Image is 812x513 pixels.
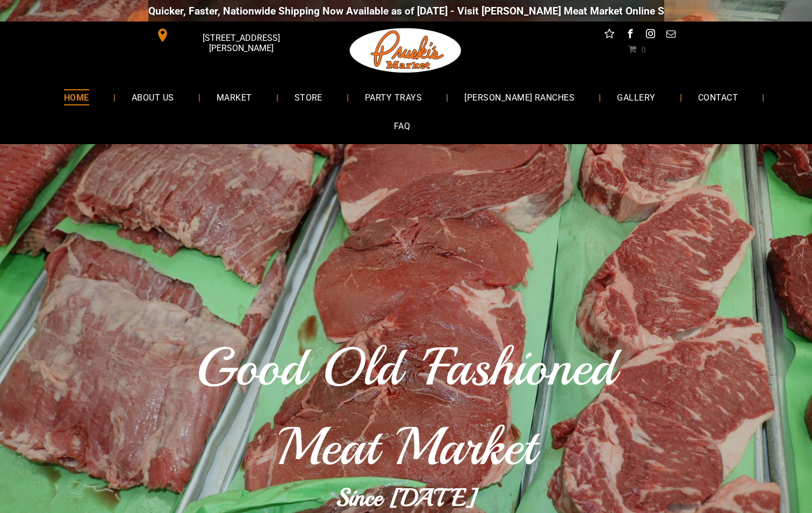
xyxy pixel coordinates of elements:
b: Since [DATE] [336,482,477,513]
a: [STREET_ADDRESS][PERSON_NAME] [148,27,313,44]
a: instagram [643,27,657,44]
a: PARTY TRAYS [349,83,438,111]
a: [PERSON_NAME] RANCHES [448,83,591,111]
a: CONTACT [682,83,754,111]
span: 0 [641,45,645,53]
a: Social network [602,27,616,44]
a: facebook [623,27,637,44]
a: GALLERY [601,83,671,111]
a: HOME [48,83,105,111]
span: [STREET_ADDRESS][PERSON_NAME] [171,27,310,59]
a: FAQ [378,112,426,140]
span: Good Old 'Fashioned Meat Market [196,334,616,480]
a: email [664,27,678,44]
a: MARKET [200,83,268,111]
a: ABOUT US [116,83,190,111]
img: Pruski-s+Market+HQ+Logo2-259w.png [348,22,464,80]
a: STORE [278,83,339,111]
